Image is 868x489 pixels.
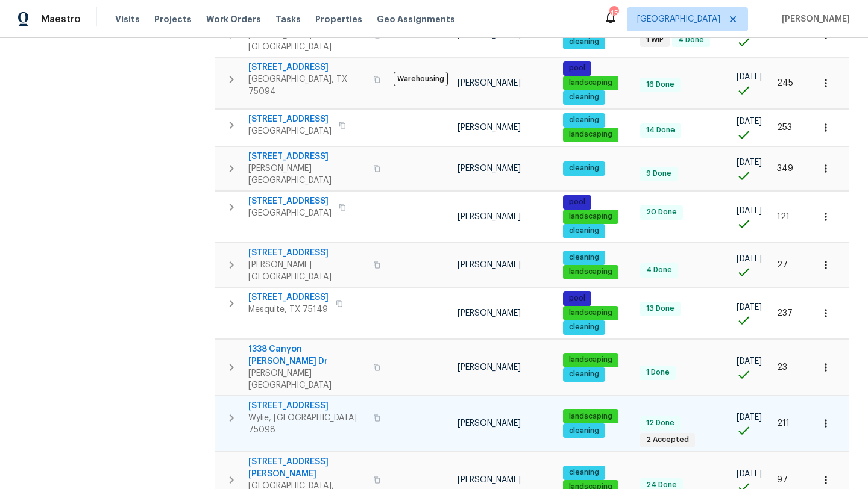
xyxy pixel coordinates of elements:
[641,169,676,179] span: 9 Done
[737,255,762,263] span: [DATE]
[315,13,362,25] span: Properties
[641,265,677,275] span: 4 Done
[248,291,329,304] span: [STREET_ADDRESS]
[641,79,679,90] span: 16 Done
[641,207,682,217] span: 20 Done
[737,117,762,126] span: [DATE]
[637,13,720,25] span: [GEOGRAPHIC_DATA]
[248,259,366,283] span: [PERSON_NAME][GEOGRAPHIC_DATA]
[564,293,590,304] span: pool
[641,35,668,45] span: 1 WIP
[564,226,604,236] span: cleaning
[564,267,617,277] span: landscaping
[458,123,521,132] span: [PERSON_NAME]
[564,78,617,88] span: landscaping
[641,125,680,135] span: 14 Done
[564,252,604,263] span: cleaning
[564,369,604,379] span: cleaning
[248,304,329,316] span: Mesquite, TX 75149
[737,357,762,366] span: [DATE]
[458,419,521,428] span: [PERSON_NAME]
[248,195,332,207] span: [STREET_ADDRESS]
[777,419,790,428] span: 211
[248,207,332,219] span: [GEOGRAPHIC_DATA]
[206,13,261,25] span: Work Orders
[564,322,604,332] span: cleaning
[673,35,709,45] span: 4 Done
[394,72,448,86] span: Warehousing
[564,129,617,140] span: landscaping
[609,7,618,19] div: 45
[777,363,787,372] span: 23
[777,13,850,25] span: [PERSON_NAME]
[248,367,366,391] span: [PERSON_NAME][GEOGRAPHIC_DATA]
[248,163,366,187] span: [PERSON_NAME][GEOGRAPHIC_DATA]
[275,15,301,23] span: Tasks
[564,92,604,102] span: cleaning
[248,29,366,53] span: [PERSON_NAME][GEOGRAPHIC_DATA]
[248,61,366,73] span: [STREET_ADDRESS]
[737,73,762,81] span: [DATE]
[737,303,762,311] span: [DATE]
[737,413,762,422] span: [DATE]
[777,31,788,39] span: 43
[564,411,617,422] span: landscaping
[777,164,793,173] span: 349
[248,412,366,436] span: Wylie, [GEOGRAPHIC_DATA] 75098
[777,261,788,269] span: 27
[564,163,604,173] span: cleaning
[641,304,679,314] span: 13 Done
[248,456,366,480] span: [STREET_ADDRESS][PERSON_NAME]
[458,79,521,87] span: [PERSON_NAME]
[564,197,590,207] span: pool
[737,470,762,478] span: [DATE]
[777,476,788,484] span: 97
[564,426,604,436] span: cleaning
[115,13,140,25] span: Visits
[641,418,679,428] span: 12 Done
[737,207,762,215] span: [DATE]
[564,308,617,318] span: landscaping
[248,125,332,137] span: [GEOGRAPHIC_DATA]
[458,164,521,173] span: [PERSON_NAME]
[458,363,521,372] span: [PERSON_NAME]
[564,355,617,365] span: landscaping
[248,113,332,125] span: [STREET_ADDRESS]
[564,37,604,47] span: cleaning
[458,476,521,484] span: [PERSON_NAME]
[248,73,366,98] span: [GEOGRAPHIC_DATA], TX 75094
[458,261,521,269] span: [PERSON_NAME]
[248,247,366,259] span: [STREET_ADDRESS]
[777,309,793,317] span: 237
[564,115,604,125] span: cleaning
[41,13,81,25] span: Maestro
[564,63,590,73] span: pool
[248,151,366,163] span: [STREET_ADDRESS]
[248,343,366,367] span: 1338 Canyon [PERSON_NAME] Dr
[564,211,617,222] span: landscaping
[777,79,793,87] span: 245
[458,213,521,221] span: [PERSON_NAME]
[248,400,366,412] span: [STREET_ADDRESS]
[641,435,694,445] span: 2 Accepted
[777,213,790,221] span: 121
[458,31,521,39] span: [PERSON_NAME]
[641,367,675,378] span: 1 Done
[154,13,192,25] span: Projects
[737,158,762,167] span: [DATE]
[777,123,792,132] span: 253
[564,467,604,478] span: cleaning
[377,13,455,25] span: Geo Assignments
[458,309,521,317] span: [PERSON_NAME]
